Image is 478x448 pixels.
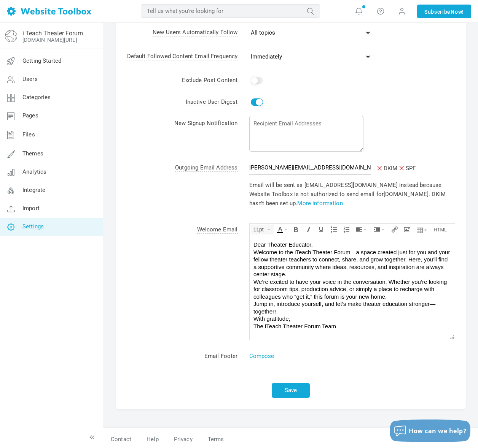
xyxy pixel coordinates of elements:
div: Insert/edit link [389,225,400,234]
span: DKIM SPF [376,164,416,173]
span: Import [22,205,40,212]
span: 11pt [253,226,266,233]
a: i Teach Theater Forum [22,30,83,37]
span: Welcome Email [197,226,238,234]
span: Files [22,131,35,138]
div: Insert/edit image [402,225,413,234]
p: Email will be sent as [EMAIL_ADDRESS][DOMAIN_NAME] instead because Website Toolbox is not authori... [249,180,454,208]
span: Settings [22,223,44,230]
span: Categories [22,94,51,101]
div: Bold [290,225,302,234]
a: Compose [249,353,274,359]
span: Themes [22,150,43,157]
span: Now! [451,8,464,16]
span: Inactive User Digest [186,98,238,106]
a: Privacy [166,433,200,446]
div: Bullet list [328,225,339,234]
div: Indent [371,225,388,234]
a: More information [297,199,343,208]
span: Getting Started [22,57,61,64]
input: Yes [251,98,263,106]
span: Users [22,76,38,82]
a: [DOMAIN_NAME][URL] [22,37,77,43]
span: [DOMAIN_NAME] [384,191,429,198]
img: globe-icon.png [5,30,17,42]
span: How can we help? [409,427,467,435]
div: Table [414,225,430,236]
span: Analytics [22,168,46,175]
span: Outgoing Email Address [175,164,237,172]
textarea: Recipient Email Addresses [249,116,363,152]
button: Save [272,383,310,398]
span: Default Followed Content Email Frequency [127,53,238,60]
input: Tell us what you're looking for [141,4,320,18]
div: Text color [275,225,289,234]
span: New Users Automatically Follow [153,29,238,36]
a: Terms [200,433,224,446]
span: Exclude Post Content [182,77,238,84]
span: Integrate [22,187,45,193]
div: Numbered list [341,225,352,234]
a: SubscribeNow! [417,5,471,18]
div: Underline [315,225,327,234]
span: Pages [22,112,38,119]
div: Font Sizes [251,225,274,234]
button: How can we help? [390,420,470,442]
div: Source code [431,225,449,234]
div: Align [353,225,370,234]
a: Help [139,433,166,446]
div: Italic [303,225,314,234]
iframe: Rich Text Area. Press ALT-F9 for menu. Press ALT-F10 for toolbar. Press ALT-0 for help [250,237,455,340]
input: Yes [251,77,263,84]
span: Email Footer [204,353,238,360]
span: New Signup Notification [174,120,237,127]
a: Contact [103,433,139,446]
